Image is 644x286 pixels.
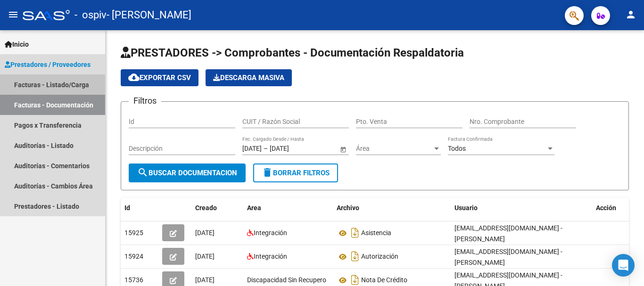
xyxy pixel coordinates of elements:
[247,204,261,212] span: Area
[612,254,635,277] div: Open Intercom Messenger
[356,145,432,153] span: Área
[247,276,326,284] span: Discapacidad Sin Recupero
[213,74,284,82] span: Descarga Masiva
[338,144,348,154] button: Open calendar
[121,198,158,218] datatable-header-cell: Id
[137,169,237,177] span: Buscar Documentacion
[8,9,19,20] mat-icon: menu
[333,198,451,218] datatable-header-cell: Archivo
[454,204,478,212] span: Usuario
[121,46,464,59] span: PRESTADORES -> Comprobantes - Documentación Respaldatoria
[124,253,143,260] span: 15924
[361,253,398,261] span: Autorización
[195,229,215,237] span: [DATE]
[242,145,262,153] input: Fecha inicio
[129,94,161,107] h3: Filtros
[121,69,198,86] button: Exportar CSV
[128,72,140,83] mat-icon: cloud_download
[128,74,191,82] span: Exportar CSV
[337,204,359,212] span: Archivo
[254,253,287,260] span: Integración
[262,167,273,178] mat-icon: delete
[361,229,391,237] span: Asistencia
[124,229,143,237] span: 15925
[107,5,191,25] span: - [PERSON_NAME]
[349,249,361,264] i: Descargar documento
[206,69,292,86] button: Descarga Masiva
[361,277,407,284] span: Nota De Crédito
[270,145,316,153] input: Fecha fin
[349,225,361,240] i: Descargar documento
[5,39,29,49] span: Inicio
[191,198,243,218] datatable-header-cell: Creado
[596,204,616,212] span: Acción
[124,276,143,284] span: 15736
[206,69,292,86] app-download-masive: Descarga masiva de comprobantes (adjuntos)
[592,198,639,218] datatable-header-cell: Acción
[262,169,330,177] span: Borrar Filtros
[454,224,562,243] span: [EMAIL_ADDRESS][DOMAIN_NAME] - [PERSON_NAME]
[74,5,107,25] span: - ospiv
[243,198,333,218] datatable-header-cell: Area
[195,204,217,212] span: Creado
[129,163,246,182] button: Buscar Documentacion
[195,276,215,284] span: [DATE]
[137,167,149,178] mat-icon: search
[264,145,268,153] span: –
[454,248,562,266] span: [EMAIL_ADDRESS][DOMAIN_NAME] - [PERSON_NAME]
[625,9,636,20] mat-icon: person
[195,253,215,260] span: [DATE]
[124,204,130,212] span: Id
[254,229,287,237] span: Integración
[5,59,91,70] span: Prestadores / Proveedores
[448,145,466,152] span: Todos
[451,198,592,218] datatable-header-cell: Usuario
[253,163,338,182] button: Borrar Filtros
